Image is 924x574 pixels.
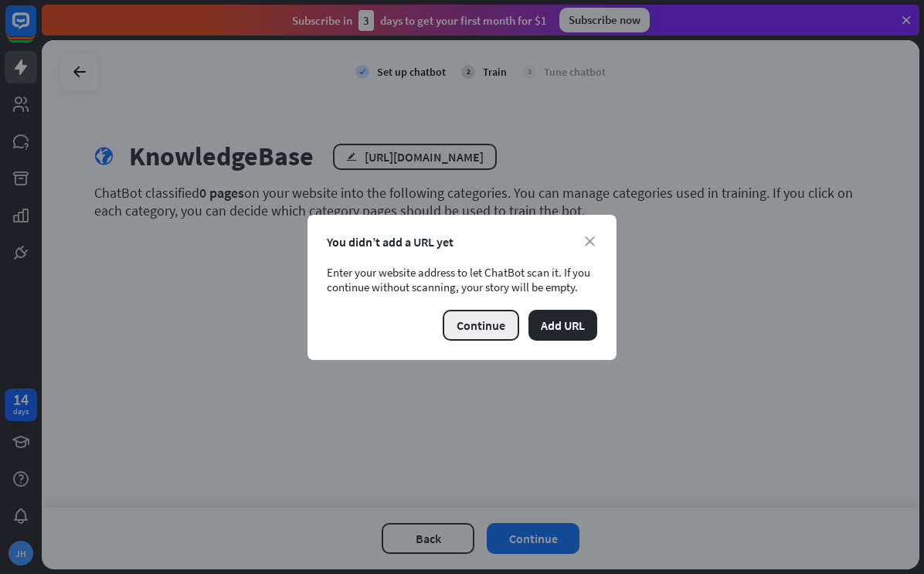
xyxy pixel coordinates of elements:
i: close [585,236,595,246]
button: Add URL [528,310,597,341]
div: You didn’t add a URL yet [327,234,597,250]
div: Enter your website address to let ChatBot scan it. If you continue without scanning, your story w... [327,265,597,294]
button: Open LiveChat chat widget [12,6,59,53]
button: Continue [443,310,519,341]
